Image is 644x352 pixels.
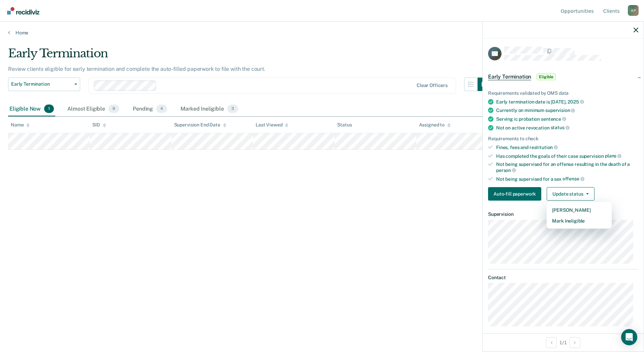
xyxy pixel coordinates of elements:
a: Home [8,30,636,36]
div: Last Viewed [256,122,288,128]
div: Serving ic probation [496,116,638,122]
span: offense [562,176,584,181]
p: Review clients eligible for early termination and complete the auto-filled paperwork to file with... [8,66,265,72]
div: Not being supervised for a sex [496,176,638,182]
span: Early Termination [488,74,531,80]
div: Marked Ineligible [179,102,239,117]
div: Almost Eligible [66,102,121,117]
div: Requirements to check [488,136,638,142]
div: Not being supervised for an offense resulting in the death of a [496,162,638,173]
button: Auto-fill paperwork [488,187,541,201]
div: SID [92,122,106,128]
button: Previous Opportunity [546,337,557,348]
div: Early TerminationEligible [483,66,644,88]
div: Status [337,122,352,128]
span: sentence [541,116,566,122]
a: Navigate to form link [488,187,544,201]
dt: Contact [488,275,638,281]
button: Update status [547,187,594,201]
span: 3 [227,105,238,113]
dt: Supervision [488,211,638,217]
div: Eligible Now [8,102,55,117]
div: Has completed the goals of their case supervision [496,153,638,159]
span: plans [605,153,621,158]
div: Requirements validated by OMS data [488,90,638,96]
button: Mark Ineligible [547,215,612,226]
div: Open Intercom Messenger [621,329,637,345]
div: Assigned to [419,122,451,128]
button: Profile dropdown button [628,5,639,16]
div: Clear officers [417,83,448,88]
button: Next Opportunity [570,337,580,348]
span: person [496,168,516,173]
div: Supervision End Date [174,122,226,128]
span: 4 [156,105,167,113]
span: 9 [108,105,119,113]
div: Pending [131,102,168,117]
span: 1 [44,105,54,113]
button: [PERSON_NAME] [547,205,612,215]
span: restitution [529,145,558,150]
span: 2025 [568,99,584,105]
span: supervision [545,108,575,113]
div: Early termination date is [DATE], [496,99,638,105]
div: A P [628,5,639,16]
div: Currently on minimum [496,107,638,113]
div: Dropdown Menu [547,202,612,229]
div: 1 / 1 [483,333,644,351]
span: status [551,125,570,130]
img: Recidiviz [7,7,39,14]
div: Not on active revocation [496,125,638,131]
span: Eligible [537,74,556,80]
span: Early Termination [11,81,72,87]
div: Name [11,122,30,128]
div: Fines, fees and [496,144,638,150]
div: Early Termination [8,47,491,66]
